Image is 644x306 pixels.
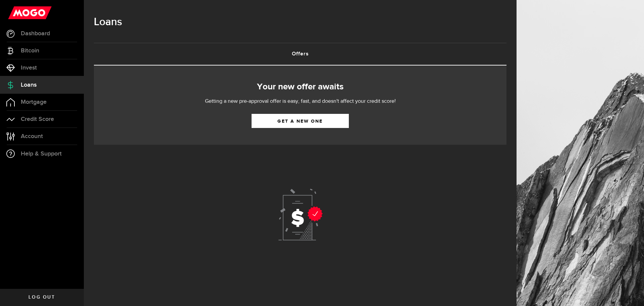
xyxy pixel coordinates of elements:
[21,99,47,105] span: Mortgage
[21,48,39,54] span: Bitcoin
[252,114,349,128] a: Get a new one
[21,133,43,139] span: Account
[94,43,506,65] a: Offers
[184,97,416,105] p: Getting a new pre-approval offer is easy, fast, and doesn't affect your credit score!
[21,65,37,71] span: Invest
[21,151,62,157] span: Help & Support
[94,43,506,65] ul: Tabs Navigation
[104,80,496,94] h2: Your new offer awaits
[29,295,55,300] span: Log out
[94,13,506,31] h1: Loans
[616,278,644,306] iframe: LiveChat chat widget
[21,31,50,37] span: Dashboard
[21,116,54,122] span: Credit Score
[21,82,37,88] span: Loans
